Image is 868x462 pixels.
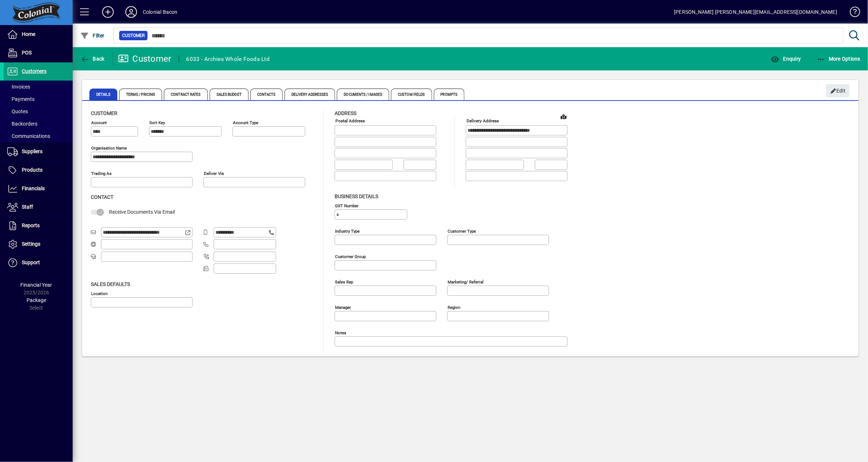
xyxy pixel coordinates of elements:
span: Contact [91,194,113,200]
span: Customer [122,32,145,39]
a: Invoices [4,81,73,93]
span: Contract Rates [164,89,207,100]
a: Suppliers [4,143,73,161]
span: Products [22,167,43,173]
span: Contacts [250,89,283,100]
span: Suppliers [22,148,43,154]
a: Backorders [4,118,73,130]
a: Quotes [4,105,73,118]
span: POS [22,50,32,56]
span: Communications [7,133,50,139]
mat-label: Marketing/ Referral [448,279,484,284]
span: Address [335,110,356,116]
button: More Options [815,52,863,65]
mat-label: Customer type [448,228,476,233]
a: Financials [4,180,73,198]
span: Backorders [7,121,37,127]
mat-label: Industry type [335,228,360,233]
div: Colonial Bacon [143,6,177,18]
span: Customer [91,110,117,116]
mat-label: Notes [335,330,346,335]
span: Home [22,31,35,37]
span: Invoices [7,84,30,90]
a: Home [4,25,73,44]
span: Receive Documents Via Email [109,209,175,215]
span: Package [27,297,46,303]
mat-label: Location [91,291,108,296]
span: Staff [22,204,33,210]
span: Back [80,56,105,62]
span: Details [89,89,117,100]
span: Prompts [434,89,465,100]
a: Support [4,254,73,272]
a: Knowledge Base [844,1,859,25]
mat-label: Organisation name [91,146,127,151]
span: Custom Fields [391,89,432,100]
span: Financial Year [21,282,52,288]
a: Settings [4,235,73,253]
button: Edit [826,84,849,97]
div: [PERSON_NAME] [PERSON_NAME][EMAIL_ADDRESS][DOMAIN_NAME] [674,6,837,18]
mat-label: Account [91,120,107,125]
span: Delivery Addresses [284,89,335,100]
mat-label: Sort key [149,120,165,125]
mat-label: Trading as [91,171,112,176]
span: Enquiry [771,56,801,62]
mat-label: Account Type [233,120,258,125]
mat-label: Sales rep [335,279,353,284]
mat-label: Manager [335,304,351,310]
span: Documents / Images [337,89,389,100]
a: Communications [4,130,73,142]
a: Reports [4,217,73,235]
button: Profile [120,5,143,19]
span: Terms / Pricing [119,89,162,100]
span: Sales Budget [210,89,249,100]
a: Payments [4,93,73,105]
span: Settings [22,241,40,247]
button: Enquiry [769,52,803,65]
span: Quotes [7,109,28,114]
span: Customers [22,68,47,74]
app-page-header-button: Back [73,52,113,65]
a: View on map [558,111,569,122]
button: Filter [78,29,106,42]
span: Sales defaults [91,281,130,287]
span: Edit [830,85,846,97]
mat-label: Customer group [335,254,366,259]
mat-label: Deliver via [204,171,224,176]
div: Customer [118,53,171,65]
span: Financials [22,185,45,191]
button: Add [96,5,120,19]
span: Filter [80,33,105,38]
a: Staff [4,198,73,216]
button: Back [78,52,106,65]
a: Products [4,161,73,179]
span: Support [22,259,40,265]
a: POS [4,44,73,62]
span: More Options [816,56,861,62]
mat-label: GST Number [335,203,359,208]
span: Reports [22,222,40,228]
span: Business details [335,193,378,199]
mat-label: Region [448,304,460,310]
span: Payments [7,96,35,102]
div: 6033 - Archies Whole Foods Ltd [186,53,270,65]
